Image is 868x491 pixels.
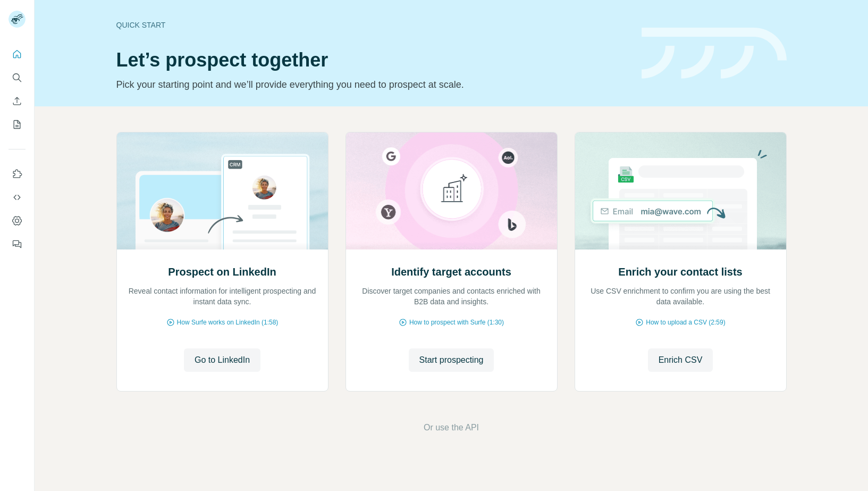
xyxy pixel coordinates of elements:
div: Quick start [116,20,629,30]
button: Feedback [9,235,26,254]
button: Go to LinkedIn [184,348,260,372]
h2: Enrich your contact lists [618,264,742,279]
button: Dashboard [9,211,26,230]
span: Start prospecting [419,354,484,367]
span: How to prospect with Surfe (1:30) [409,318,504,327]
img: Identify target accounts [345,132,558,249]
button: Enrich CSV [9,91,26,111]
button: Use Surfe API [9,188,26,207]
p: Use CSV enrichment to confirm you are using the best data available. [586,286,776,307]
p: Reveal contact information for intelligent prospecting and instant data sync. [128,286,317,307]
button: Enrich CSV [648,348,713,372]
img: Prospect on LinkedIn [116,132,328,249]
p: Discover target companies and contacts enriched with B2B data and insights. [357,286,546,307]
img: Enrich your contact lists [575,132,787,249]
button: Search [9,68,26,87]
h2: Prospect on LinkedIn [168,264,276,279]
span: Enrich CSV [659,354,703,367]
button: Or use the API [424,421,479,434]
span: How to upload a CSV (2:59) [646,318,725,327]
button: My lists [9,115,26,134]
h2: Identify target accounts [391,264,511,279]
button: Use Surfe on LinkedIn [9,164,26,184]
span: Go to LinkedIn [195,354,250,367]
h1: Let’s prospect together [116,49,629,71]
img: banner [642,28,787,79]
p: Pick your starting point and we’ll provide everything you need to prospect at scale. [116,77,629,92]
button: Start prospecting [409,348,494,372]
span: How Surfe works on LinkedIn (1:58) [177,318,279,327]
button: Quick start [9,45,26,64]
